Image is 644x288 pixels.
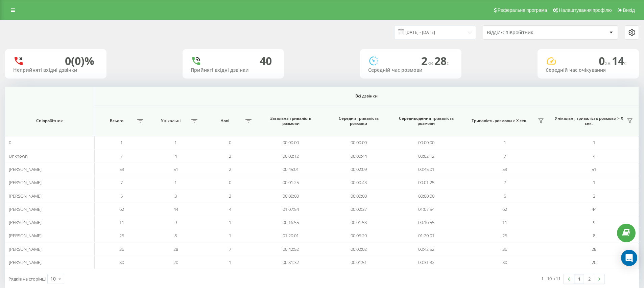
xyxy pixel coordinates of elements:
span: 62 [119,206,124,212]
div: Відділ/Співробітник [487,30,568,36]
div: 1 - 10 з 11 [541,275,560,282]
span: 5 [120,193,123,199]
span: 0 [229,179,231,185]
span: Всі дзвінки [125,93,609,99]
span: 0 [599,53,612,68]
span: Середньоденна тривалість розмови [399,116,454,126]
span: [PERSON_NAME] [9,259,42,265]
span: Налаштування профілю [559,7,612,13]
td: 00:31:32 [392,256,460,269]
span: 3 [174,193,177,199]
div: Open Intercom Messenger [621,250,637,266]
span: Унікальні, тривалість розмови > Х сек. [553,116,625,126]
span: 4 [593,153,595,159]
span: 28 [173,246,178,252]
span: 1 [229,259,231,265]
td: 00:05:20 [325,229,392,242]
div: Середній час розмови [368,67,453,73]
span: [PERSON_NAME] [9,193,42,199]
td: 00:00:00 [257,136,325,149]
span: 2 [229,153,231,159]
span: 0 [9,139,11,146]
span: Нові [206,118,243,124]
td: 00:01:25 [257,176,325,189]
span: хв [605,59,612,67]
span: Рядків на сторінці [8,276,46,282]
div: 10 [50,275,56,282]
span: [PERSON_NAME] [9,166,42,172]
span: Unknown [9,153,28,159]
span: 20 [592,259,596,265]
span: 25 [119,232,124,239]
td: 00:00:43 [325,176,392,189]
span: 7 [229,246,231,252]
div: Середній час очікування [546,67,631,73]
div: Прийняті вхідні дзвінки [191,67,276,73]
span: 11 [502,219,507,225]
span: 30 [502,259,507,265]
span: 9 [593,219,595,225]
td: 00:16:55 [257,216,325,229]
span: 8 [174,232,177,239]
span: Реферальна програма [498,7,547,13]
span: [PERSON_NAME] [9,179,42,185]
td: 01:20:01 [392,229,460,242]
span: 4 [174,153,177,159]
td: 00:00:00 [325,189,392,202]
span: 4 [229,206,231,212]
td: 00:01:51 [325,256,392,269]
span: c [447,59,449,67]
div: 0 (0)% [65,54,94,67]
span: 0 [229,139,231,146]
span: 28 [434,53,449,68]
td: 00:02:09 [325,163,392,176]
span: 1 [229,219,231,225]
span: 1 [174,139,177,146]
span: Тривалість розмови > Х сек. [463,118,535,124]
span: 36 [119,246,124,252]
span: 14 [612,53,627,68]
span: 44 [173,206,178,212]
span: 11 [119,219,124,225]
span: Середня тривалість розмови [331,116,386,126]
td: 00:02:12 [257,149,325,162]
td: 00:45:01 [257,163,325,176]
span: 2 [421,53,434,68]
span: Вихід [623,7,635,13]
td: 00:42:52 [257,243,325,256]
div: 40 [260,54,272,67]
td: 01:20:01 [257,229,325,242]
span: 1 [229,232,231,239]
span: Унікальні [152,118,189,124]
a: 2 [584,274,594,284]
span: 28 [592,246,596,252]
td: 00:01:25 [392,176,460,189]
span: 36 [502,246,507,252]
td: 00:00:00 [257,189,325,202]
span: 59 [502,166,507,172]
span: 1 [593,139,595,146]
span: [PERSON_NAME] [9,206,42,212]
span: 1 [593,179,595,185]
span: 9 [174,219,177,225]
span: 2 [229,193,231,199]
td: 00:31:32 [257,256,325,269]
span: Співробітник [13,118,87,124]
td: 00:01:53 [325,216,392,229]
span: [PERSON_NAME] [9,232,42,239]
div: Неприйняті вхідні дзвінки [13,67,98,73]
span: 7 [120,153,123,159]
span: 1 [174,179,177,185]
span: 7 [120,179,123,185]
td: 00:02:02 [325,243,392,256]
span: хв [427,59,434,67]
td: 00:02:12 [392,149,460,162]
span: 1 [120,139,123,146]
span: 3 [593,193,595,199]
span: 8 [593,232,595,239]
td: 00:45:01 [392,163,460,176]
span: 7 [504,153,506,159]
span: c [624,59,627,67]
span: 30 [119,259,124,265]
span: Всього [98,118,135,124]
